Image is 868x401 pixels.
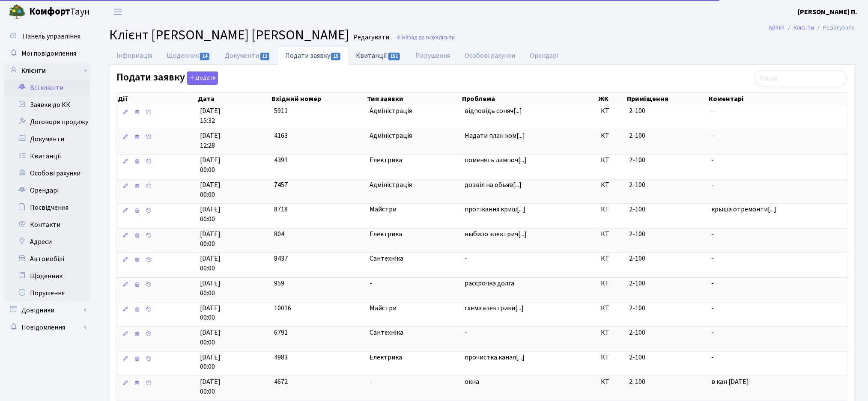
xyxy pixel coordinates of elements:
[629,328,646,337] span: 2-100
[4,216,90,233] a: Контакти
[711,229,844,239] span: -
[370,377,458,387] span: -
[711,279,844,288] span: -
[4,302,90,319] a: Довідники
[601,328,623,338] span: КТ
[4,285,90,302] a: Порушення
[370,279,458,288] span: -
[200,377,267,397] span: [DATE] 00:00
[274,131,288,140] span: 4163
[370,131,458,141] span: Адміністрація
[629,131,646,140] span: 2-100
[274,279,284,288] span: 959
[465,377,594,387] span: окна
[370,229,458,239] span: Електрика
[435,33,455,42] span: Клієнти
[465,155,527,165] span: поменять лампоч[...]
[274,155,288,165] span: 4391
[367,93,462,105] th: Тип заявки
[23,32,81,41] span: Панель управління
[711,155,844,165] span: -
[274,377,288,386] span: 4672
[274,229,284,239] span: 804
[601,131,623,141] span: КТ
[465,303,524,313] span: схема єлектрики[...]
[200,254,267,273] span: [DATE] 00:00
[200,180,267,200] span: [DATE] 00:00
[274,180,288,190] span: 7457
[200,328,267,348] span: [DATE] 00:00
[370,106,458,116] span: Адміністрація
[349,47,408,64] a: Квитанції
[754,70,847,86] input: Пошук...
[370,353,458,362] span: Електрика
[4,233,90,250] a: Адреси
[4,45,90,62] a: Мої повідомлення
[187,71,218,85] button: Подати заявку
[629,180,646,190] span: 2-100
[601,303,623,313] span: КТ
[274,328,288,337] span: 6791
[465,279,594,288] span: рассрочка долга
[274,254,288,263] span: 8437
[629,229,646,239] span: 2-100
[601,377,623,387] span: КТ
[109,47,159,65] a: Інформація
[711,328,844,338] span: -
[116,71,218,85] label: Подати заявку
[465,353,525,362] span: прочистка канал[...]
[29,5,90,19] span: Таун
[29,5,70,18] b: Комфорт
[200,205,267,224] span: [DATE] 00:00
[370,328,458,338] span: Сантехніка
[626,93,708,105] th: Приміщення
[601,106,623,116] span: КТ
[711,205,776,214] span: крыша отремонти[...]
[814,23,855,33] li: Редагувати
[711,377,844,387] span: в кан [DATE]
[601,229,623,239] span: КТ
[218,47,277,65] a: Документи
[4,267,90,285] a: Щоденник
[629,106,646,116] span: 2-100
[200,53,209,60] span: 14
[711,131,844,141] span: -
[629,377,646,386] span: 2-100
[465,254,594,264] span: -
[798,7,858,17] a: [PERSON_NAME] П.
[601,205,623,214] span: КТ
[200,303,267,323] span: [DATE] 00:00
[200,131,267,151] span: [DATE] 12:28
[4,165,90,182] a: Особові рахунки
[197,93,271,105] th: Дата
[794,23,814,32] a: Клієнти
[629,353,646,362] span: 2-100
[9,3,26,21] img: logo.png
[185,70,218,85] a: Додати
[465,328,594,338] span: -
[4,79,90,96] a: Всі клієнти
[523,47,566,65] a: Орендарі
[4,148,90,165] a: Квитанції
[4,250,90,267] a: Автомобілі
[331,53,340,60] span: 15
[274,303,291,313] span: 10016
[601,180,623,190] span: КТ
[708,93,848,105] th: Коментарі
[601,254,623,264] span: КТ
[4,182,90,199] a: Орендарі
[370,254,458,264] span: Сантехніка
[629,254,646,263] span: 2-100
[629,279,646,288] span: 2-100
[260,53,270,60] span: 11
[109,25,349,45] span: Клієнт [PERSON_NAME] [PERSON_NAME]
[200,279,267,298] span: [DATE] 00:00
[274,353,288,362] span: 4983
[629,303,646,313] span: 2-100
[4,113,90,131] a: Договори продажу
[370,205,458,214] span: Майстри
[21,49,76,58] span: Мої повідомлення
[601,155,623,165] span: КТ
[711,303,844,313] span: -
[396,33,455,42] a: Назад до всіхКлієнти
